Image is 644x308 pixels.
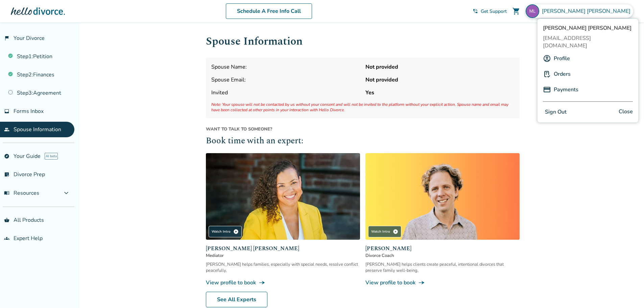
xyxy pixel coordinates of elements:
span: groups [4,236,9,241]
span: Invited [211,89,360,96]
span: Want to talk to someone? [206,126,520,132]
span: explore [4,153,9,159]
span: line_end_arrow_notch [259,279,265,286]
span: [PERSON_NAME] [PERSON_NAME] [543,24,633,32]
span: expand_more [62,189,70,197]
span: Get Support [481,8,507,15]
div: Watch Intro [368,226,401,237]
img: P [543,86,551,94]
span: Forms Inbox [14,108,44,115]
span: Divorce Coach [365,253,520,259]
span: shopping_basket [4,217,9,223]
img: mpjlewis@gmail.com [526,4,539,18]
span: [EMAIL_ADDRESS][DOMAIN_NAME] [543,34,633,49]
span: AI beta [45,153,58,160]
div: [PERSON_NAME] helps families, especially with special needs, resolve conflict peacefully. [206,261,360,274]
span: list_alt_check [4,172,9,177]
span: line_end_arrow_notch [418,279,425,286]
img: A [543,54,551,63]
a: Schedule A Free Info Call [226,3,312,19]
span: shopping_cart [512,7,520,15]
span: Spouse Name: [211,63,360,71]
span: flag_2 [4,35,9,41]
div: [PERSON_NAME] helps clients create peaceful, intentional divorces that preserve family well-being. [365,261,520,274]
a: Profile [554,52,570,65]
span: Spouse Email: [211,76,360,84]
span: Note: Your spouse will not be contacted by us without your consent and will not be invited to the... [211,102,514,113]
span: people [4,127,9,132]
span: [PERSON_NAME] [PERSON_NAME] [542,7,633,15]
div: Watch Intro [209,226,242,237]
a: See All Experts [206,292,267,307]
span: play_circle [393,229,398,234]
span: phone_in_talk [473,8,478,14]
img: Claudia Brown Coulter [206,153,360,240]
a: View profile to bookline_end_arrow_notch [365,279,520,286]
img: James Traub [365,153,520,240]
iframe: Chat Widget [610,276,644,308]
img: P [543,70,551,78]
span: play_circle [233,229,239,234]
a: View profile to bookline_end_arrow_notch [206,279,360,286]
span: [PERSON_NAME] [365,244,520,253]
span: Mediator [206,253,360,259]
span: menu_book [4,190,9,196]
span: Resources [4,189,39,197]
h2: Book time with an expert: [206,135,520,148]
button: Sign Out [543,107,569,117]
a: Payments [554,83,578,96]
span: inbox [4,109,9,114]
a: phone_in_talkGet Support [473,8,507,15]
h1: Spouse Information [206,33,520,50]
strong: Not provided [365,76,514,84]
strong: Not provided [365,63,514,71]
strong: Yes [365,89,514,96]
a: Orders [554,68,571,80]
span: Close [619,107,633,117]
span: [PERSON_NAME] [PERSON_NAME] [206,244,360,253]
